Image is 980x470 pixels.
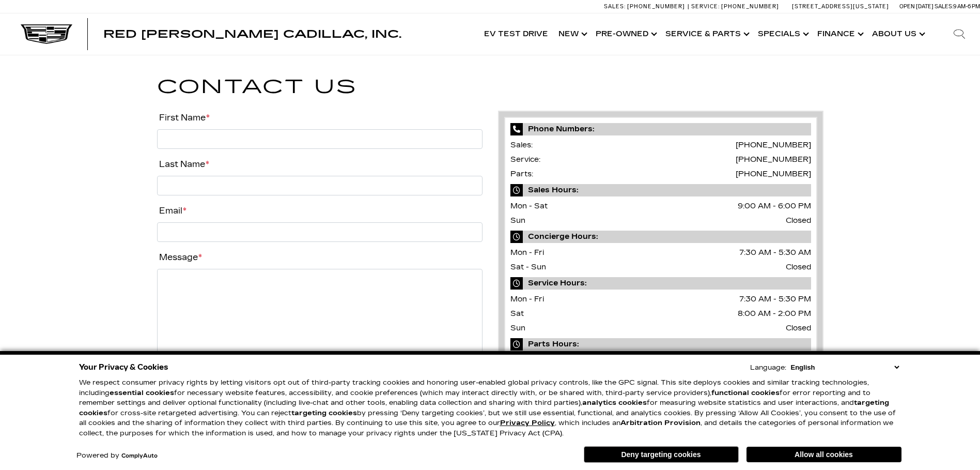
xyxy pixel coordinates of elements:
[739,292,811,307] span: 7:30 AM - 5:30 PM
[620,419,701,427] strong: Arbitration Provision
[736,170,811,178] a: [PHONE_NUMBER]
[510,231,811,243] span: Concierge Hours:
[103,28,401,40] span: Red [PERSON_NAME] Cadillac, Inc.
[786,260,811,275] span: Closed
[738,199,811,214] span: 9:00 AM - 6:00 PM
[79,399,889,417] strong: targeting cookies
[510,202,548,210] span: Mon - Sat
[750,365,786,371] div: Language:
[746,447,901,462] button: Allow all cookies
[110,389,174,397] strong: essential cookies
[711,389,780,397] strong: functional cookies
[738,307,811,321] span: 8:00 AM - 2:00 PM
[157,72,823,102] h1: Contact Us
[753,13,812,55] a: Specials
[157,250,202,265] label: Message
[510,295,544,304] span: Mon - Fri
[688,4,782,9] a: Service: [PHONE_NUMBER]
[786,214,811,228] span: Closed
[510,338,811,351] span: Parts Hours:
[553,13,590,55] a: New
[627,3,685,10] span: [PHONE_NUMBER]
[79,360,168,374] span: Your Privacy & Cookies
[479,13,553,55] a: EV Test Drive
[510,123,811,135] span: Phone Numbers:
[103,29,401,39] a: Red [PERSON_NAME] Cadillac, Inc.
[510,263,546,271] span: Sat - Sun
[157,111,210,125] label: First Name
[157,204,186,218] label: Email
[157,157,209,172] label: Last Name
[604,4,688,9] a: Sales: [PHONE_NUMBER]
[500,419,555,427] a: Privacy Policy
[76,452,158,459] div: Powered by
[935,3,953,10] span: Sales:
[582,399,647,407] strong: analytics cookies
[121,453,158,459] a: ComplyAuto
[510,309,524,318] span: Sat
[792,3,889,10] a: [STREET_ADDRESS][US_STATE]
[584,446,739,463] button: Deny targeting cookies
[788,362,901,372] select: Language Select
[739,246,811,260] span: 7:30 AM - 5:30 AM
[736,155,811,164] a: [PHONE_NUMBER]
[510,216,525,225] span: Sun
[510,324,525,332] span: Sun
[867,13,928,55] a: About Us
[291,409,357,417] strong: targeting cookies
[786,321,811,336] span: Closed
[510,170,533,178] span: Parts:
[510,184,811,196] span: Sales Hours:
[510,155,540,164] span: Service:
[721,3,779,10] span: [PHONE_NUMBER]
[604,3,626,10] span: Sales:
[953,3,980,10] span: 9 AM-6 PM
[590,13,660,55] a: Pre-Owned
[510,248,544,257] span: Mon - Fri
[510,141,533,149] span: Sales:
[812,13,867,55] a: Finance
[660,13,753,55] a: Service & Parts
[510,277,811,290] span: Service Hours:
[899,3,934,10] span: Open [DATE]
[79,378,901,438] p: We respect consumer privacy rights by letting visitors opt out of third-party tracking cookies an...
[21,24,72,44] img: Cadillac Dark Logo with Cadillac White Text
[691,3,720,10] span: Service:
[736,141,811,149] a: [PHONE_NUMBER]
